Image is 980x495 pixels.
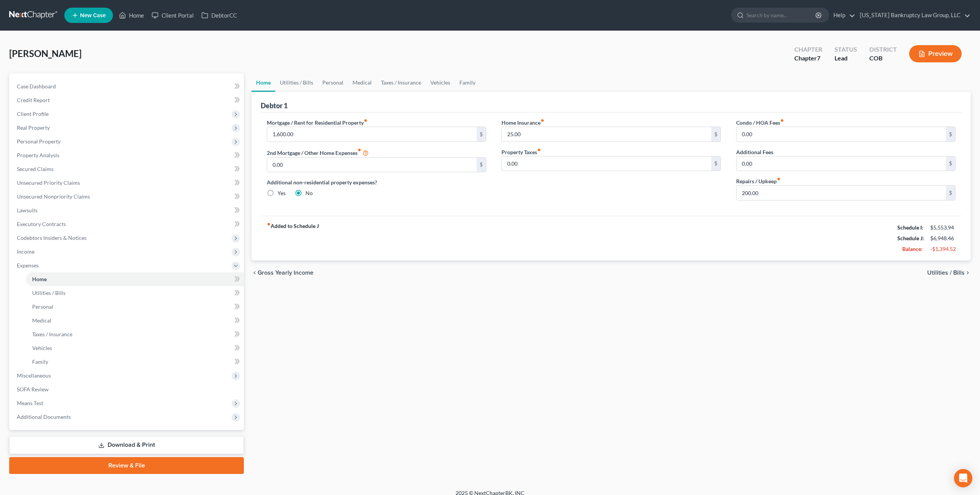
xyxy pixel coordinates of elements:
[737,186,946,200] input: --
[737,127,946,142] input: --
[364,119,367,122] i: fiber_manual_record
[477,158,486,172] div: $
[17,97,50,103] span: Credit Report
[902,246,923,252] strong: Balance:
[17,262,39,269] span: Expenses
[252,270,314,276] button: chevron_left Gross Yearly Income
[736,148,773,156] label: Additional Fees
[32,276,47,282] span: Home
[856,8,970,22] a: [US_STATE] Bankruptcy Law Group, LLC
[946,156,955,171] div: $
[17,372,51,379] span: Miscellaneous
[17,400,43,406] span: Means Test
[869,45,897,54] div: District
[26,300,244,314] a: Personal
[954,469,972,487] div: Open Intercom Messenger
[32,317,51,324] span: Medical
[869,54,897,63] div: COB
[9,436,244,454] a: Download & Print
[930,234,955,242] div: $6,948.46
[835,54,857,63] div: Lead
[267,158,477,172] input: --
[501,119,544,127] label: Home Insurance
[426,73,455,92] a: Vehicles
[930,245,955,253] div: -$1,394.52
[32,345,52,351] span: Vehicles
[502,156,711,171] input: --
[946,186,955,200] div: $
[711,156,720,171] div: $
[267,222,319,254] strong: Added to Schedule J
[26,286,244,300] a: Utilities / Bills
[17,124,50,131] span: Real Property
[737,156,946,171] input: --
[267,119,367,127] label: Mortgage / Rent for Residential Property
[26,327,244,341] a: Taxes / Insurance
[26,355,244,369] a: Family
[711,127,720,142] div: $
[11,80,244,93] a: Case Dashboard
[736,119,784,127] label: Condo / HOA Fees
[148,8,198,22] a: Client Portal
[80,13,106,18] span: New Case
[455,73,480,92] a: Family
[830,8,855,22] a: Help
[17,234,87,241] span: Codebtors Insiders & Notices
[252,270,258,276] i: chevron_left
[11,204,244,217] a: Lawsuits
[909,45,962,62] button: Preview
[17,166,54,172] span: Secured Claims
[267,222,271,226] i: fiber_manual_record
[278,189,286,197] label: Yes
[927,270,971,276] button: Utilities / Bills chevron_right
[9,48,82,59] span: [PERSON_NAME]
[927,270,965,276] span: Utilities / Bills
[11,148,244,162] a: Property Analysis
[794,45,822,54] div: Chapter
[261,101,287,110] div: Debtor 1
[17,111,49,117] span: Client Profile
[17,152,59,158] span: Property Analysis
[897,235,924,241] strong: Schedule J:
[794,54,822,63] div: Chapter
[376,73,426,92] a: Taxes / Insurance
[17,414,71,420] span: Additional Documents
[26,341,244,355] a: Vehicles
[746,8,817,22] input: Search by name...
[32,290,65,296] span: Utilities / Bills
[358,148,361,152] i: fiber_manual_record
[17,138,60,145] span: Personal Property
[17,179,80,186] span: Unsecured Priority Claims
[11,217,244,231] a: Executory Contracts
[348,73,376,92] a: Medical
[780,119,784,122] i: fiber_manual_record
[17,248,34,255] span: Income
[252,73,275,92] a: Home
[817,54,820,62] span: 7
[32,331,72,337] span: Taxes / Insurance
[267,178,486,186] label: Additional non-residential property expenses?
[541,119,544,122] i: fiber_manual_record
[930,224,955,231] div: $5,553.94
[537,148,541,152] i: fiber_manual_record
[777,177,781,181] i: fiber_manual_record
[11,383,244,396] a: SOFA Review
[502,127,711,142] input: --
[477,127,486,142] div: $
[198,8,241,22] a: DebtorCC
[736,177,781,185] label: Repairs / Upkeep
[11,93,244,107] a: Credit Report
[946,127,955,142] div: $
[17,221,66,227] span: Executory Contracts
[305,189,313,197] label: No
[26,272,244,286] a: Home
[17,83,56,90] span: Case Dashboard
[9,457,244,474] a: Review & File
[11,162,244,176] a: Secured Claims
[26,314,244,327] a: Medical
[267,148,369,157] label: 2nd Mortgage / Other Home Expenses
[11,176,244,190] a: Unsecured Priority Claims
[318,73,348,92] a: Personal
[501,148,541,156] label: Property Taxes
[17,207,38,213] span: Lawsuits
